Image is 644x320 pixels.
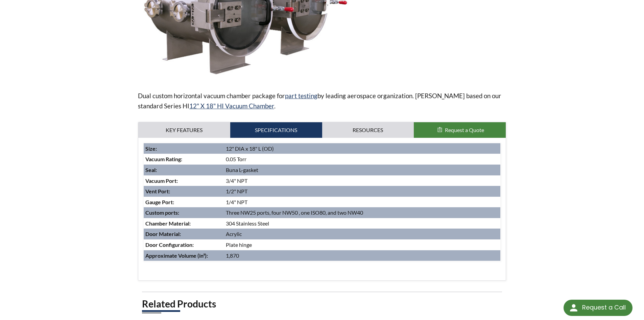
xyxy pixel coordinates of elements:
img: round button [568,302,579,313]
td: : [144,186,224,197]
a: 12" X 18" HI Vacuum Chamber [189,102,274,110]
a: Specifications [230,122,322,138]
a: part testing [285,92,317,100]
span: Request a Quote [445,127,484,133]
strong: Custom ports [145,209,178,216]
strong: Approximate Volume (in³) [145,252,207,259]
td: : [144,175,224,186]
td: : [144,165,224,175]
td: Plate hinge [224,239,500,250]
td: 3/4" NPT [224,175,500,186]
td: : [144,250,224,261]
h2: Related Products [142,298,502,310]
td: Acrylic [224,229,500,239]
strong: Door Configuration [145,241,192,248]
td: 1/2" NPT [224,186,500,197]
strong: Vacuum Port [145,177,176,184]
td: : [144,143,224,154]
strong: Chamber Material [145,220,189,227]
td: : [144,197,224,208]
button: Request a Quote [414,122,506,138]
td: 12" DIA x 18" L (OD) [224,143,500,154]
div: Request a Call [582,300,626,315]
td: 1/4" NPT [224,197,500,208]
div: Request a Call [564,300,633,316]
td: : [144,207,224,218]
strong: Size [145,145,156,152]
td: 1,870 [224,250,500,261]
td: : [144,154,224,165]
p: Dual custom horizontal vacuum chamber package for by leading aerospace organization. [PERSON_NAME... [138,91,506,111]
td: 304 Stainless Steel [224,218,500,229]
strong: Seal [145,167,156,173]
td: : [144,229,224,239]
a: Resources [322,122,414,138]
td: Buna L-gasket [224,165,500,175]
strong: Vent Port [145,188,169,194]
strong: Vacuum Rating [145,156,181,162]
a: Key Features [138,122,230,138]
td: : [144,239,224,250]
strong: Gauge Port [145,199,173,205]
strong: Door Material [145,231,180,237]
td: 0.05 Torr [224,154,500,165]
td: : [144,218,224,229]
td: Three NW25 ports, four NW50 , one ISO80, and two NW40 [224,207,500,218]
